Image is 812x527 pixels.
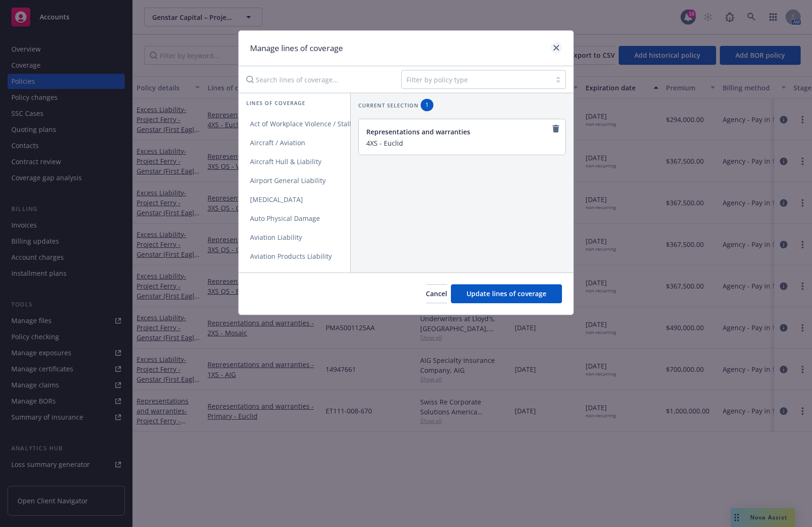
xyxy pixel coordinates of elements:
[239,119,397,128] span: Act of Workplace Violence / Stalking Threat
[239,233,313,242] span: Aviation Liability
[451,284,562,303] button: Update lines of coverage
[239,252,343,261] span: Aviation Products Liability
[250,42,343,54] h1: Manage lines of coverage
[366,127,556,137] div: Representations and warranties
[550,123,561,134] a: remove
[366,139,556,147] input: Add a display name...
[358,101,419,109] span: Current selection
[239,157,333,166] span: Aircraft Hull & Liability
[239,195,314,204] span: [MEDICAL_DATA]
[239,176,337,185] span: Airport General Liability
[239,271,314,280] span: Blanket Accident
[239,214,331,223] span: Auto Physical Damage
[246,99,305,107] span: Lines of coverage
[424,101,430,109] span: 1
[466,289,546,298] span: Update lines of coverage
[426,284,447,303] button: Cancel
[426,289,447,298] span: Cancel
[239,138,317,147] span: Aircraft / Aviation
[551,42,562,53] a: close
[241,70,394,89] input: Search lines of coverage...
